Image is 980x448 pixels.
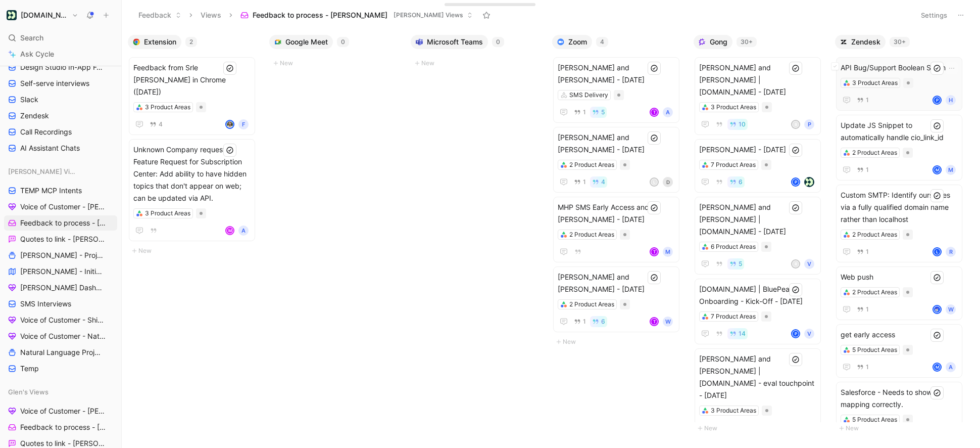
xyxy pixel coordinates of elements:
[196,8,226,23] button: Views
[4,141,117,156] a: AI Assistant Chats
[835,35,886,49] button: Zendesk
[866,306,869,312] span: 1
[804,119,814,129] div: P
[836,57,962,111] a: API Bug/Support Boolean Setting3 Product Areas1PH
[4,361,117,376] a: Temp
[601,179,605,185] span: 4
[4,108,117,123] a: Zendesk
[739,331,746,337] span: 14
[159,121,163,127] span: 4
[4,345,117,360] a: Natural Language Projects
[852,78,898,88] div: 3 Product Areas
[20,127,72,137] span: Call Recordings
[133,62,251,98] span: Feedback from Srle [PERSON_NAME] in Chrome ([DATE])
[253,10,387,20] span: Feedback to process - [PERSON_NAME]
[804,259,814,269] div: V
[739,121,746,127] span: 10
[145,102,190,112] div: 3 Product Areas
[890,37,910,47] div: 30+
[4,164,117,376] div: [PERSON_NAME] ViewsTEMP MCP IntentsVoice of Customer - [PERSON_NAME]Feedback to process - [PERSON...
[711,160,756,170] div: 7 Product Areas
[552,35,592,49] button: Zoom
[792,121,799,128] div: B
[699,62,816,98] span: [PERSON_NAME] and [PERSON_NAME] | [DOMAIN_NAME] - [DATE]
[710,37,727,47] span: Gong
[4,8,81,22] button: Customer.io[DOMAIN_NAME]
[20,95,38,105] span: Slack
[411,57,544,69] button: New
[285,37,328,47] span: Google Meet
[934,97,941,104] div: P
[20,143,80,153] span: AI Assistant Chats
[572,316,588,327] button: 1
[934,248,941,255] div: L
[558,201,675,226] span: MHP SMS Early Access and [PERSON_NAME] - [DATE]
[699,283,816,307] span: [DOMAIN_NAME] | BluePeak Onboarding - Kick-Off - [DATE]
[558,62,675,86] span: [PERSON_NAME] and [PERSON_NAME] - [DATE]
[866,97,869,103] span: 1
[727,176,745,188] button: 6
[4,183,117,198] a: TEMP MCP Intents
[916,8,952,22] button: Settings
[841,119,958,144] span: Update JS Snippet to automatically handle cio_link_id
[663,107,673,117] div: A
[553,266,679,332] a: [PERSON_NAME] and [PERSON_NAME] - [DATE]2 Product Areas16TW
[20,406,106,416] span: Voice of Customer - [PERSON_NAME]
[601,109,605,115] span: 5
[572,107,588,118] button: 1
[4,248,117,263] a: [PERSON_NAME] - Projects
[427,37,483,47] span: Microsoft Teams
[836,185,962,262] a: Custom SMTP: Identify ourselves via a fully qualified domain name rather than localhost2 Product ...
[129,57,255,135] a: Feedback from Srle [PERSON_NAME] in Chrome ([DATE])3 Product Areas4avatarF
[144,37,176,47] span: Extension
[226,227,233,234] div: M
[4,76,117,91] a: Self-serve interviews
[694,422,827,434] button: New
[695,139,821,193] a: [PERSON_NAME] - [DATE]7 Product Areas6Plogo
[583,109,586,115] span: 1
[4,384,117,399] div: Glen's Views
[727,119,748,130] button: 10
[4,312,117,328] a: Voice of Customer - Shipped
[569,299,614,309] div: 2 Product Areas
[569,90,608,100] div: SMS Delivery
[4,420,117,435] a: Feedback to process - [PERSON_NAME]
[946,165,956,175] div: M
[20,299,71,309] span: SMS Interviews
[739,261,742,267] span: 5
[946,304,956,315] div: W
[855,95,871,106] button: 1
[934,306,941,313] img: avatar
[553,127,679,193] a: [PERSON_NAME] and [PERSON_NAME] - [DATE]2 Product Areas14LD
[20,48,54,60] span: Ask Cycle
[134,8,186,23] button: Feedback
[841,62,958,74] span: API Bug/Support Boolean Setting
[651,109,658,116] div: T
[866,249,869,255] span: 1
[128,35,181,49] button: Extension
[841,386,958,411] span: Salesforce - Needs to show mapping correctly.
[836,382,962,447] a: Salesforce - Needs to show mapping correctly.5 Product Areas1Mlogo
[727,258,744,270] button: 5
[238,226,249,236] div: A
[841,271,958,283] span: Web push
[4,47,117,62] a: Ask Cycle
[265,30,407,74] div: Google Meet0New
[727,328,748,339] button: 14
[411,35,488,49] button: Microsoft Teams
[792,330,799,337] div: P
[851,37,880,47] span: Zendesk
[651,318,658,325] div: T
[711,311,756,322] div: 7 Product Areas
[8,387,48,397] span: Glen's Views
[4,296,117,311] a: SMS Interviews
[269,57,403,69] button: New
[8,166,77,176] span: [PERSON_NAME] Views
[4,264,117,279] a: [PERSON_NAME] - Initiatives
[695,348,821,438] a: [PERSON_NAME] and [PERSON_NAME] | [DOMAIN_NAME] - eval touchpoint - [DATE]3 Product Areas5CG
[185,37,197,47] div: 2
[133,144,251,204] span: Unknown Company requested Feature Request for Subscription Center: Add ability to have hidden top...
[699,353,816,401] span: [PERSON_NAME] and [PERSON_NAME] | [DOMAIN_NAME] - eval touchpoint - [DATE]
[836,266,962,320] a: Web push2 Product Areas1avatarW
[651,178,658,186] div: L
